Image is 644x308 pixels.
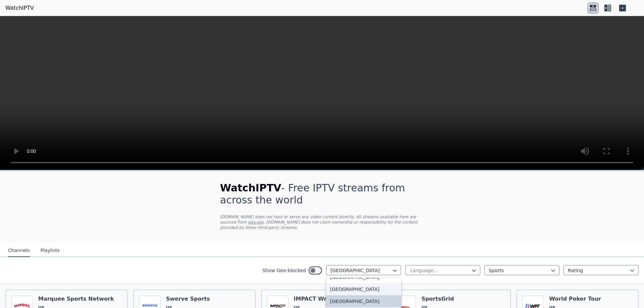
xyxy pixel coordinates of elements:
[8,244,30,257] button: Channels
[38,296,114,302] h6: Marquee Sports Network
[220,182,424,206] h1: - Free IPTV streams from across the world
[294,296,347,302] h6: IMPACT Wrestling
[220,182,281,194] span: WatchIPTV
[421,296,454,302] h6: SportsGrid
[166,296,210,302] h6: Swerve Sports
[549,296,601,302] h6: World Poker Tour
[326,283,401,295] div: [GEOGRAPHIC_DATA]
[248,220,264,225] a: iptv-org
[5,4,34,12] a: WatchIPTV
[262,267,306,274] label: Show Geo-blocked
[326,295,401,307] div: [GEOGRAPHIC_DATA]
[220,214,424,230] p: [DOMAIN_NAME] does not host or serve any video content directly. All streams available here are s...
[41,244,60,257] button: Playlists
